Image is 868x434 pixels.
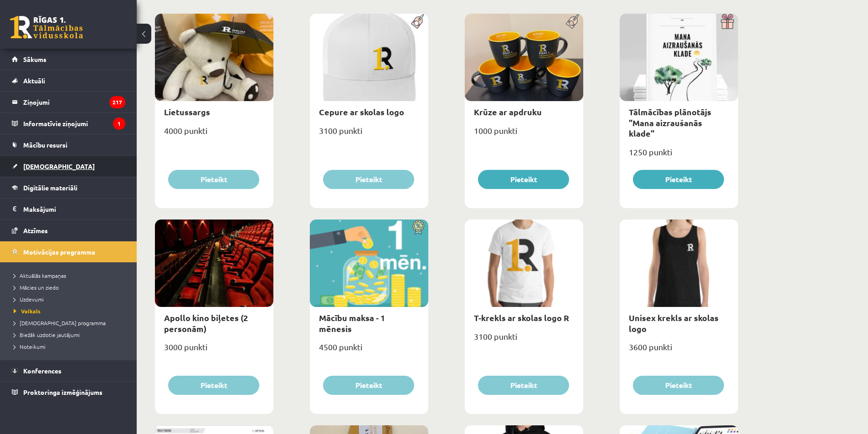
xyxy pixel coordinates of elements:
span: Atzīmes [23,226,48,235]
button: Pieteikt [168,170,259,189]
div: 3000 punkti [155,339,273,362]
a: [DEMOGRAPHIC_DATA] [12,156,125,177]
a: Mācību resursi [12,134,125,155]
span: Uzdevumi [14,296,44,303]
a: T-krekls ar skolas logo R [474,312,569,323]
div: 3100 punkti [465,329,583,352]
button: Pieteikt [478,376,569,395]
img: Populāra prece [563,14,583,29]
span: Aktuāli [23,77,45,85]
span: Konferences [23,367,62,375]
span: Proktoringa izmēģinājums [23,388,103,396]
a: Biežāk uzdotie jautājumi [14,331,128,339]
span: Veikals [14,307,41,315]
a: Digitālie materiāli [12,177,125,198]
a: Unisex krekls ar skolas logo [629,312,719,333]
a: Informatīvie ziņojumi1 [12,113,125,134]
a: Cepure ar skolas logo [319,107,404,117]
a: Lietussargs [164,107,210,117]
a: Mācību maksa - 1 mēnesis [319,312,385,333]
i: 217 [109,96,125,108]
span: Mācību resursi [23,141,67,149]
button: Pieteikt [478,170,569,189]
div: 4000 punkti [155,123,273,146]
span: Biežāk uzdotie jautājumi [14,331,80,338]
button: Pieteikt [323,376,414,395]
a: Apollo kino biļetes (2 personām) [164,312,248,333]
a: Proktoringa izmēģinājums [12,382,125,403]
a: Veikals [14,307,128,315]
button: Pieteikt [323,170,414,189]
a: Ziņojumi217 [12,92,125,112]
legend: Informatīvie ziņojumi [23,113,125,134]
span: [DEMOGRAPHIC_DATA] [23,162,95,170]
button: Pieteikt [633,376,724,395]
img: Dāvana ar pārsteigumu [718,14,738,29]
span: Aktuālās kampaņas [14,272,66,279]
a: Sākums [12,49,125,70]
div: 3100 punkti [310,123,428,146]
span: Mācies un ziedo [14,284,59,291]
a: Motivācijas programma [12,241,125,262]
a: Atzīmes [12,220,125,241]
div: 1250 punkti [620,144,738,167]
a: Tālmācības plānotājs "Mana aizraušanās klade" [629,107,711,138]
a: Konferences [12,360,125,381]
a: Aktuāli [12,70,125,91]
a: Noteikumi [14,342,128,351]
a: Uzdevumi [14,295,128,303]
a: [DEMOGRAPHIC_DATA] programma [14,319,128,327]
img: Populāra prece [408,14,428,29]
a: Krūze ar apdruku [474,107,542,117]
a: Rīgas 1. Tālmācības vidusskola [10,16,83,39]
span: Digitālie materiāli [23,184,77,192]
span: Sākums [23,55,46,63]
i: 1 [113,117,125,130]
button: Pieteikt [168,376,259,395]
legend: Maksājumi [23,199,125,220]
a: Aktuālās kampaņas [14,271,128,280]
span: [DEMOGRAPHIC_DATA] programma [14,319,106,327]
span: Motivācijas programma [23,248,95,256]
div: 3600 punkti [620,339,738,362]
button: Pieteikt [633,170,724,189]
img: Atlaide [408,220,428,235]
a: Mācies un ziedo [14,283,128,291]
span: Noteikumi [14,343,46,350]
div: 4500 punkti [310,339,428,362]
legend: Ziņojumi [23,92,125,112]
a: Maksājumi [12,199,125,220]
div: 1000 punkti [465,123,583,146]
